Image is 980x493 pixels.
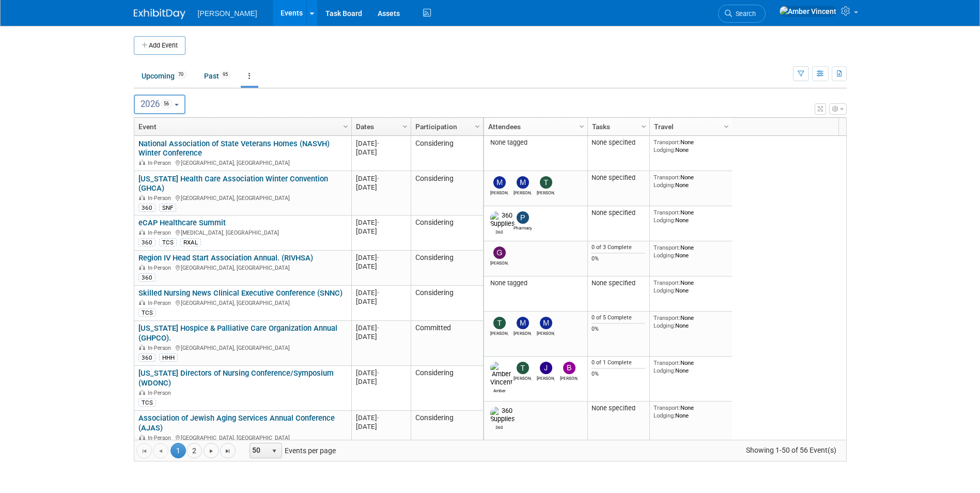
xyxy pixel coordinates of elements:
[578,122,586,131] span: Column Settings
[654,244,728,259] div: None None
[415,118,476,135] a: Participation
[377,175,379,182] span: -
[148,435,174,441] span: In-Person
[138,368,334,388] a: [US_STATE] Directors of Nursing Conference/Symposium (WDONC)
[377,254,379,261] span: -
[411,321,483,366] td: Committed
[517,317,529,329] img: Mike Springer
[517,362,529,374] img: Traci Varon
[138,398,156,407] div: TCS
[654,404,728,419] div: None None
[356,139,406,148] div: [DATE]
[540,317,552,329] img: Mike Randolph
[490,211,515,228] img: 360 Supplies
[148,160,174,166] span: In-Person
[654,174,728,189] div: None None
[204,443,219,458] a: Go to the next page
[722,122,730,131] span: Column Settings
[514,374,532,381] div: Traci Varon
[514,329,532,336] div: Mike Springer
[138,298,347,307] div: [GEOGRAPHIC_DATA], [GEOGRAPHIC_DATA]
[356,297,406,306] div: [DATE]
[377,414,379,422] span: -
[377,289,379,297] span: -
[654,209,728,224] div: None None
[718,5,766,23] a: Search
[654,314,680,321] span: Transport:
[159,238,177,246] div: TCS
[356,253,406,262] div: [DATE]
[153,443,168,458] a: Go to the previous page
[356,183,406,192] div: [DATE]
[161,99,173,108] span: 56
[654,146,675,153] span: Lodging:
[148,300,174,306] span: In-Person
[356,148,406,157] div: [DATE]
[270,447,278,455] span: select
[592,314,645,321] div: 0 of 5 Complete
[592,174,645,182] div: None specified
[220,71,231,79] span: 95
[148,229,174,236] span: In-Person
[514,189,532,195] div: Mike Springer
[138,309,156,317] div: TCS
[340,118,351,133] a: Column Settings
[141,99,173,109] span: 2026
[198,9,257,18] span: [PERSON_NAME]
[654,138,728,153] div: None None
[592,255,645,263] div: 0%
[159,204,176,212] div: SNF
[170,443,186,458] span: 1
[592,118,643,135] a: Tasks
[490,362,512,387] img: Amber Vincent
[638,118,649,133] a: Column Settings
[139,160,145,165] img: In-Person Event
[592,326,645,333] div: 0%
[138,158,347,167] div: [GEOGRAPHIC_DATA], [GEOGRAPHIC_DATA]
[592,209,645,217] div: None specified
[341,122,350,131] span: Column Settings
[654,181,675,189] span: Lodging:
[654,118,725,135] a: Travel
[138,193,347,202] div: [GEOGRAPHIC_DATA], [GEOGRAPHIC_DATA]
[356,218,406,227] div: [DATE]
[138,174,328,193] a: [US_STATE] Health Care Association Winter Convention (GHCA)
[540,176,552,189] img: Tom DeBell
[134,95,186,114] button: 202656
[139,195,145,200] img: In-Person Event
[411,286,483,321] td: Considering
[139,265,145,270] img: In-Person Event
[654,244,680,251] span: Transport:
[592,404,645,412] div: None specified
[148,390,174,396] span: In-Person
[488,279,583,287] div: None tagged
[138,273,155,282] div: 360
[138,228,347,237] div: [MEDICAL_DATA], [GEOGRAPHIC_DATA]
[654,209,680,216] span: Transport:
[411,215,483,251] td: Considering
[356,262,406,271] div: [DATE]
[473,122,481,131] span: Column Settings
[654,404,680,411] span: Transport:
[148,195,174,202] span: In-Person
[401,122,409,131] span: Column Settings
[493,176,506,189] img: Mike Randolph
[472,118,483,133] a: Column Settings
[138,253,313,263] a: Region IV Head Start Association Annual. (RIVHSA)
[654,279,680,286] span: Transport:
[356,368,406,377] div: [DATE]
[356,422,406,431] div: [DATE]
[138,413,335,433] a: Association of Jewish Aging Services Annual Conference (AJAS)
[654,322,675,329] span: Lodging:
[139,229,145,235] img: In-Person Event
[490,407,515,423] img: 360 Supplies
[356,118,404,135] a: Dates
[779,6,837,17] img: Amber Vincent
[537,374,555,381] div: Jaime Butler
[356,288,406,297] div: [DATE]
[138,288,343,298] a: Skilled Nursing News Clinical Executive Conference (SNNC)
[490,329,508,336] div: Tom DeBell
[592,371,645,378] div: 0%
[411,251,483,286] td: Considering
[377,324,379,332] span: -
